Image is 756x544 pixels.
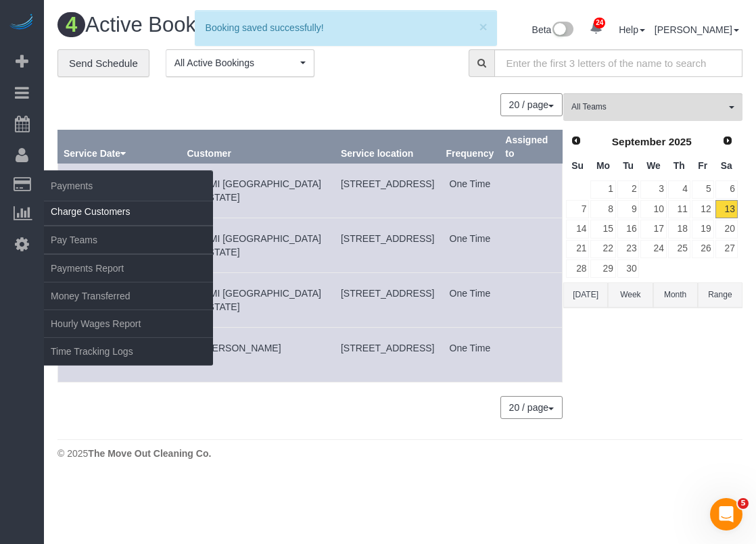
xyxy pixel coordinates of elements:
a: [PERSON_NAME] [203,343,281,353]
span: All Teams [571,101,726,113]
a: Time Tracking Logs [44,338,213,365]
span: Monday [596,160,610,171]
td: Assigned to [500,273,563,328]
a: 1 [590,180,615,199]
a: 24 [640,240,666,258]
a: 29 [590,259,615,278]
td: Frequency [440,273,500,328]
span: Tuesday [623,160,634,171]
a: 28 [566,259,589,278]
a: 22 [590,240,615,258]
td: Frequency [440,164,500,218]
span: All Active Bookings [174,56,297,70]
span: Sunday [571,160,584,171]
nav: Pagination navigation [501,93,563,116]
a: 3 [640,180,666,199]
img: New interface [551,22,573,39]
a: PMI [GEOGRAPHIC_DATA][US_STATE] [187,288,321,312]
span: Friday [698,160,707,171]
a: Hourly Wages Report [44,310,213,337]
iframe: Intercom live chat [710,498,742,530]
td: Frequency [440,328,500,382]
td: Frequency [440,218,500,273]
a: PMI [GEOGRAPHIC_DATA][US_STATE] [187,178,321,203]
a: Charge Customers [44,198,213,225]
span: Thursday [674,160,685,171]
a: Payments Report [44,255,213,282]
td: Assigned to [500,218,563,273]
div: © 2025 [57,447,742,460]
a: [PERSON_NAME] [655,24,739,35]
button: × [479,20,488,34]
button: [DATE] [563,282,608,307]
a: 17 [640,220,666,238]
a: 10 [640,200,666,218]
span: 5 [738,498,749,509]
span: 4 [57,12,85,37]
a: Help [619,24,645,35]
a: 20 [715,220,738,238]
a: Beta [532,24,574,35]
button: 20 / page [500,93,563,116]
a: 7 [566,200,589,218]
a: 23 [617,240,640,258]
button: Month [653,282,698,307]
a: 9 [617,200,640,218]
span: Wednesday [646,160,661,171]
td: Customer [181,273,335,328]
td: Service location [335,164,440,218]
span: Prev [571,135,582,146]
td: Service location [335,218,440,273]
img: Automaid Logo [8,14,35,32]
button: All Active Bookings [166,49,314,77]
h1: Active Bookings [57,14,390,36]
a: 26 [692,240,714,258]
span: [STREET_ADDRESS] [341,343,434,353]
a: Prev [567,132,586,151]
button: 20 / page [500,396,563,419]
a: 30 [617,259,640,278]
span: Saturday [721,160,732,171]
span: [STREET_ADDRESS] [341,288,434,299]
span: Payments [44,170,213,201]
button: All Teams [563,93,742,121]
th: Customer [181,130,335,164]
nav: Pagination navigation [501,396,563,419]
td: Customer [181,164,335,218]
a: 14 [566,220,589,238]
a: 21 [566,240,589,258]
a: 12 [692,200,714,218]
a: 6 [715,180,738,199]
button: Week [608,282,653,307]
th: Service Date [58,130,182,164]
button: Range [698,282,742,307]
td: Service location [335,273,440,328]
a: 24 [583,14,609,43]
strong: The Move Out Cleaning Co. [88,448,211,459]
th: Frequency [440,130,500,164]
td: Service location [335,328,440,382]
span: Next [722,135,733,146]
div: Booking saved successfully! [206,21,486,34]
td: Customer [181,218,335,273]
a: 4 [668,180,690,199]
a: Next [718,132,737,151]
td: Schedule date [58,164,182,218]
a: 5 [692,180,714,199]
span: September [612,136,666,147]
a: Money Transferred [44,282,213,310]
span: [STREET_ADDRESS] [341,178,434,189]
ul: Payments [44,197,213,366]
th: Assigned to [500,130,563,164]
a: 15 [590,220,615,238]
a: PMI [GEOGRAPHIC_DATA][US_STATE] [187,233,321,257]
td: Customer [181,328,335,382]
span: [STREET_ADDRESS] [341,233,434,244]
th: Service location [335,130,440,164]
span: 2025 [669,136,692,147]
td: Assigned to [500,164,563,218]
a: 18 [668,220,690,238]
a: 11 [668,200,690,218]
a: 2 [617,180,640,199]
a: 25 [668,240,690,258]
